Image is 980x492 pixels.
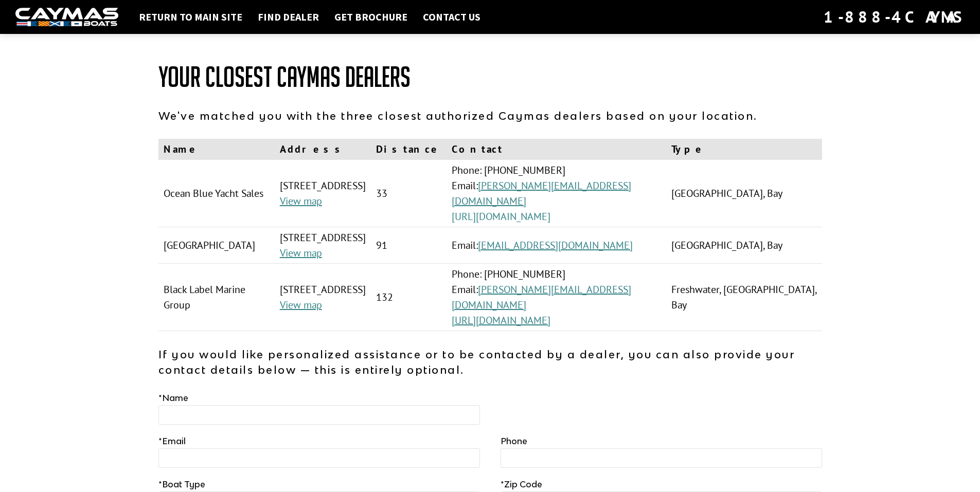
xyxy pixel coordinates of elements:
[447,160,667,227] td: Phone: [PHONE_NUMBER] Email:
[275,264,371,331] td: [STREET_ADDRESS]
[666,139,822,160] th: Type
[666,160,822,227] td: [GEOGRAPHIC_DATA], Bay
[158,139,275,160] th: Name
[253,10,324,24] a: Find Dealer
[666,227,822,264] td: [GEOGRAPHIC_DATA], Bay
[134,10,247,24] a: Return to main site
[452,210,550,223] a: [URL][DOMAIN_NAME]
[275,139,371,160] th: Address
[418,10,486,24] a: Contact Us
[452,283,631,312] a: [PERSON_NAME][EMAIL_ADDRESS][DOMAIN_NAME]
[371,139,447,160] th: Distance
[158,227,275,264] td: [GEOGRAPHIC_DATA]
[452,179,631,208] a: [PERSON_NAME][EMAIL_ADDRESS][DOMAIN_NAME]
[158,62,822,93] h1: Your Closest Caymas Dealers
[371,160,447,227] td: 33
[158,478,205,490] label: Boat Type
[666,264,822,331] td: Freshwater, [GEOGRAPHIC_DATA], Bay
[275,227,371,264] td: [STREET_ADDRESS]
[280,194,322,208] a: View map
[478,239,633,252] a: [EMAIL_ADDRESS][DOMAIN_NAME]
[447,139,667,160] th: Contact
[158,347,822,377] p: If you would like personalized assistance or to be contacted by a dealer, you can also provide yo...
[447,227,667,264] td: Email:
[158,160,275,227] td: Ocean Blue Yacht Sales
[824,6,965,28] div: 1-888-4CAYMAS
[15,8,118,27] img: white-logo-c9c8dbefe5ff5ceceb0f0178aa75bf4bb51f6bca0971e226c86eb53dfe498488.png
[280,246,322,260] a: View map
[158,264,275,331] td: Black Label Marine Group
[371,227,447,264] td: 91
[501,435,527,447] label: Phone
[275,160,371,227] td: [STREET_ADDRESS]
[280,298,322,312] a: View map
[371,264,447,331] td: 132
[158,392,188,404] label: Name
[158,108,822,123] p: We've matched you with the three closest authorized Caymas dealers based on your location.
[452,314,550,327] a: [URL][DOMAIN_NAME]
[329,10,413,24] a: Get Brochure
[501,478,542,490] label: Zip Code
[158,435,186,447] label: Email
[447,264,667,331] td: Phone: [PHONE_NUMBER] Email:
